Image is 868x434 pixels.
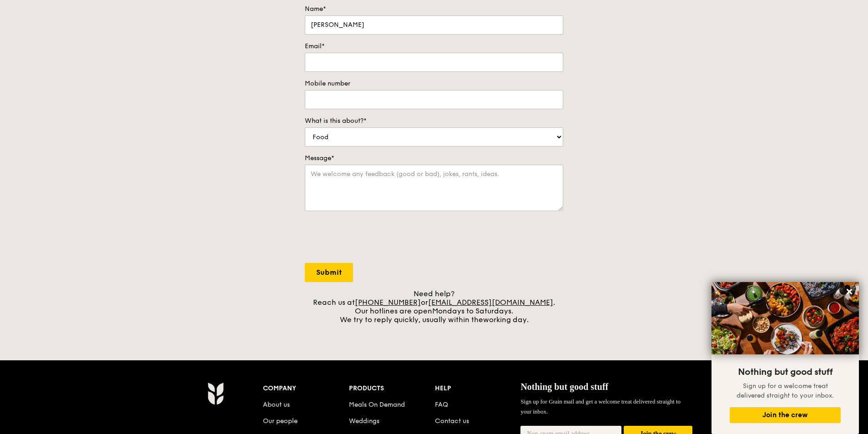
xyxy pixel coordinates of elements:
[520,398,681,415] span: Sign up for Grain mail and get a welcome treat delivered straight to your inbox.
[263,417,298,425] a: Our people
[432,307,513,315] span: Mondays to Saturdays.
[263,382,349,395] div: Company
[712,282,859,354] img: DSC07876-Edit02-Large.jpeg
[305,220,443,256] iframe: reCAPTCHA
[435,382,521,395] div: Help
[305,42,563,51] label: Email*
[305,79,563,88] label: Mobile number
[355,298,421,307] a: [PHONE_NUMBER]
[305,154,563,163] label: Message*
[842,284,857,299] button: Close
[349,382,435,395] div: Products
[435,417,469,425] a: Contact us
[520,382,608,392] span: Nothing but good stuff
[737,382,834,399] span: Sign up for a welcome treat delivered straight to your inbox.
[305,263,353,282] input: Submit
[305,116,563,126] label: What is this about?*
[428,298,553,307] a: [EMAIL_ADDRESS][DOMAIN_NAME]
[305,289,563,324] div: Need help? Reach us at or . Our hotlines are open We try to reply quickly, usually within the
[435,401,448,409] a: FAQ
[738,367,833,378] span: Nothing but good stuff
[483,315,529,324] span: working day.
[263,401,290,409] a: About us
[207,382,223,405] img: Grain
[349,401,405,409] a: Meals On Demand
[305,5,563,14] label: Name*
[349,417,379,425] a: Weddings
[730,407,841,423] button: Join the crew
